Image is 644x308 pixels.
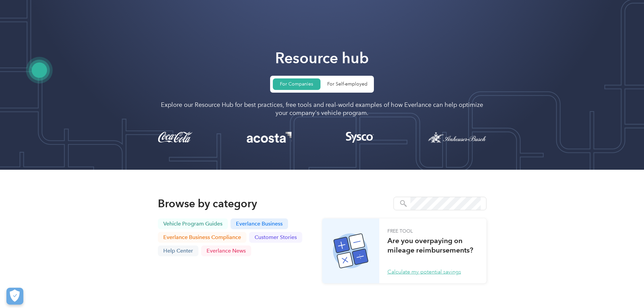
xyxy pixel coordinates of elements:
[387,236,478,255] h3: Are you overpaying on mileage reimbursements?
[249,232,302,243] a: Customer stories
[236,221,283,227] p: Everlance business
[158,197,257,210] h2: Browse by category
[201,245,251,256] a: Everlance News
[387,227,478,236] p: FREE TOOL
[387,268,461,275] a: Calculate my potential savings
[158,232,246,243] a: Everlance business compliance
[231,218,288,229] a: Everlance business
[255,235,297,240] p: Customer stories
[275,49,369,68] h1: Resource hub
[163,248,193,254] p: Help center
[158,218,228,229] a: Vehicle Program Guides
[158,101,486,117] p: Explore our Resource Hub for best practices, free tools and real-world examples of how Everlance ...
[158,245,198,256] a: Help center
[207,248,246,254] p: Everlance News
[273,78,320,90] a: For Companies
[163,235,241,240] p: Everlance business compliance
[324,78,372,90] a: For Self-employed
[163,221,222,227] p: Vehicle Program Guides
[6,288,23,305] button: Cookies Settings
[393,197,486,210] form: query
